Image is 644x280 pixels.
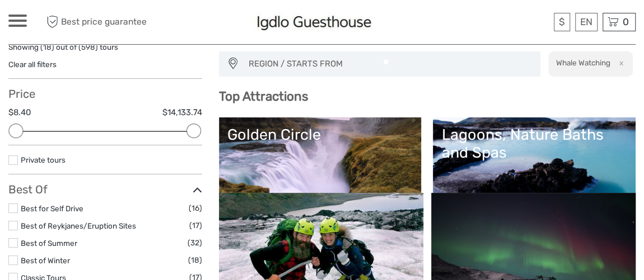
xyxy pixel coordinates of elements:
[219,89,308,104] b: Top Attractions
[21,256,70,265] a: Best of Winter
[441,126,627,204] a: Lagoons, Nature Baths and Spas
[189,219,202,232] span: (17)
[129,17,142,31] button: Open LiveChat chat widget
[44,13,165,31] span: Best price guarantee
[188,254,202,267] span: (18)
[162,107,202,118] label: $14,133.74
[188,236,202,249] span: (32)
[8,87,202,101] h3: Price
[556,58,610,67] h2: Whale Watching
[244,55,535,73] button: REGION / STARTS FROM
[21,155,66,164] a: Private tours
[43,42,52,53] label: 18
[8,107,31,118] label: $8.40
[16,20,127,29] p: We're away right now. Please check back later!
[21,204,83,213] a: Best for Self Drive
[8,42,202,59] div: Showing ( ) out of ( ) tours
[621,16,631,27] span: 0
[8,60,57,69] a: Clear all filters
[189,202,202,215] span: (16)
[612,57,627,69] button: x
[252,12,375,32] img: 797-c9ce06d3-6693-4dcd-a542-2d26af1550f9_logo_small.jpg
[21,221,136,230] a: Best of Reykjanes/Eruption Sites
[559,16,565,27] span: $
[81,42,95,53] label: 598
[227,126,413,204] a: Golden Circle
[227,126,413,144] div: Golden Circle
[441,126,627,162] div: Lagoons, Nature Baths and Spas
[8,183,202,196] h3: Best Of
[21,239,77,248] a: Best of Summer
[575,13,598,31] div: EN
